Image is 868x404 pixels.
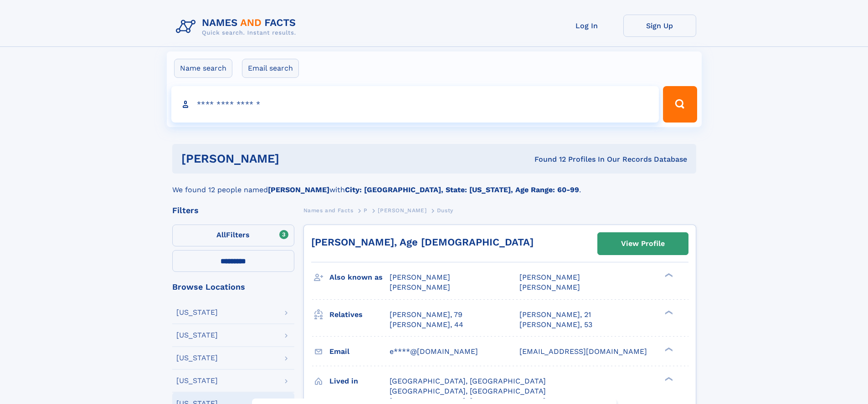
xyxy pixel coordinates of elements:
[519,310,591,320] a: [PERSON_NAME], 21
[663,376,673,382] div: ❯
[378,205,426,216] a: [PERSON_NAME]
[176,332,218,339] div: [US_STATE]
[663,309,673,315] div: ❯
[390,310,462,320] a: [PERSON_NAME], 79
[176,377,218,384] div: [US_STATE]
[172,283,294,291] div: Browse Locations
[390,273,450,281] span: [PERSON_NAME]
[171,86,659,123] input: search input
[329,344,390,359] h3: Email
[176,354,218,362] div: [US_STATE]
[378,207,426,214] span: [PERSON_NAME]
[329,307,390,322] h3: Relatives
[364,205,368,216] a: P
[268,185,329,194] b: [PERSON_NAME]
[242,59,299,78] label: Email search
[172,174,696,195] div: We found 12 people named with .
[174,59,232,78] label: Name search
[329,270,390,285] h3: Also known as
[437,207,453,214] span: Dusty
[172,225,294,246] label: Filters
[345,185,579,194] b: City: [GEOGRAPHIC_DATA], State: [US_STATE], Age Range: 60-99
[519,273,580,281] span: [PERSON_NAME]
[663,86,697,123] button: Search Button
[598,233,688,255] a: View Profile
[176,309,218,316] div: [US_STATE]
[623,15,696,37] a: Sign Up
[407,154,687,164] div: Found 12 Profiles In Our Records Database
[519,320,592,330] a: [PERSON_NAME], 53
[329,373,390,389] h3: Lived in
[181,153,407,164] h1: [PERSON_NAME]
[390,320,463,330] a: [PERSON_NAME], 44
[390,377,546,385] span: [GEOGRAPHIC_DATA], [GEOGRAPHIC_DATA]
[550,15,623,37] a: Log In
[172,15,303,39] img: Logo Names and Facts
[364,207,368,214] span: P
[311,236,534,248] a: [PERSON_NAME], Age [DEMOGRAPHIC_DATA]
[390,387,546,395] span: [GEOGRAPHIC_DATA], [GEOGRAPHIC_DATA]
[303,205,354,216] a: Names and Facts
[216,230,226,239] span: All
[519,283,580,291] span: [PERSON_NAME]
[519,347,647,356] span: [EMAIL_ADDRESS][DOMAIN_NAME]
[390,283,450,291] span: [PERSON_NAME]
[172,206,294,215] div: Filters
[621,233,665,254] div: View Profile
[663,346,673,352] div: ❯
[663,272,673,278] div: ❯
